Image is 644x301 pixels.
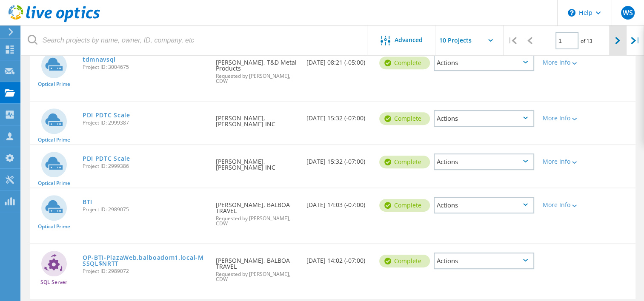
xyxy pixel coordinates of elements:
div: Complete [379,156,430,168]
span: Project ID: 2989075 [83,207,207,212]
a: PDI PDTC Scale [83,156,130,162]
span: Requested by [PERSON_NAME], CDW [216,74,298,84]
svg: \n [568,9,575,17]
div: | [627,26,644,56]
span: WS [622,9,633,16]
span: SQL Server [40,280,67,285]
div: Actions [434,253,534,269]
div: | [504,26,521,56]
a: Live Optics Dashboard [9,18,100,24]
div: Actions [434,153,534,170]
div: [DATE] 15:32 (-07:00) [302,145,375,173]
div: Complete [379,199,430,212]
span: Project ID: 3004675 [83,65,207,70]
div: More Info [543,60,583,65]
span: Requested by [PERSON_NAME], CDW [216,272,298,282]
span: Project ID: 2999387 [83,120,207,125]
a: PDI PDTC Scale [83,112,130,118]
a: OP-BTI-PlazaWeb.balboadom1.local-MSSQL$NRTT [83,255,207,267]
div: More Info [543,202,583,208]
div: [DATE] 14:03 (-07:00) [302,188,375,216]
span: of 13 [581,37,592,45]
div: [PERSON_NAME], T&D Metal Products [212,46,302,92]
div: More Info [543,159,583,165]
div: [PERSON_NAME], BALBOA TRAVEL [212,188,302,235]
div: [PERSON_NAME], [PERSON_NAME] INC [212,102,302,136]
div: [PERSON_NAME], [PERSON_NAME] INC [212,145,302,179]
span: Optical Prime [38,181,70,186]
div: [PERSON_NAME], BALBOA TRAVEL [212,244,302,290]
div: [DATE] 14:02 (-07:00) [302,244,375,272]
span: Project ID: 2999386 [83,164,207,169]
span: Project ID: 2989072 [83,269,207,274]
div: More Info [543,115,583,121]
div: Actions [434,54,534,71]
div: [DATE] 15:32 (-07:00) [302,102,375,130]
div: [DATE] 08:21 (-05:00) [302,46,375,74]
a: BTI [83,199,92,205]
input: Search projects by name, owner, ID, company, etc [21,26,368,55]
span: Optical Prime [38,137,70,142]
span: Requested by [PERSON_NAME], CDW [216,216,298,226]
div: Complete [379,255,430,267]
span: Optical Prime [38,82,70,87]
div: Complete [379,57,430,69]
div: Actions [434,110,534,127]
span: Advanced [395,37,423,43]
span: Optical Prime [38,224,70,229]
div: Actions [434,197,534,213]
div: Complete [379,112,430,125]
a: tdmnavsql [83,57,116,62]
